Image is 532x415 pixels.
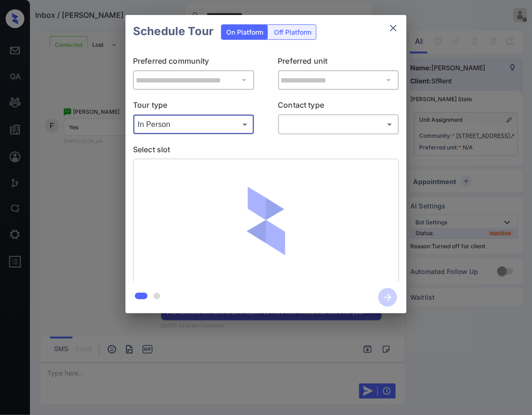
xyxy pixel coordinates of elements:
img: loaderv1.7921fd1ed0a854f04152.gif [211,166,321,276]
div: Off Platform [269,25,316,39]
p: Tour type [133,99,254,114]
p: Preferred community [133,55,254,70]
p: Preferred unit [278,55,399,70]
button: close [384,19,403,37]
p: Select slot [133,144,399,159]
div: On Platform [222,25,268,39]
p: Contact type [278,99,399,114]
div: In Person [135,117,252,132]
h2: Schedule Tour [126,15,221,48]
